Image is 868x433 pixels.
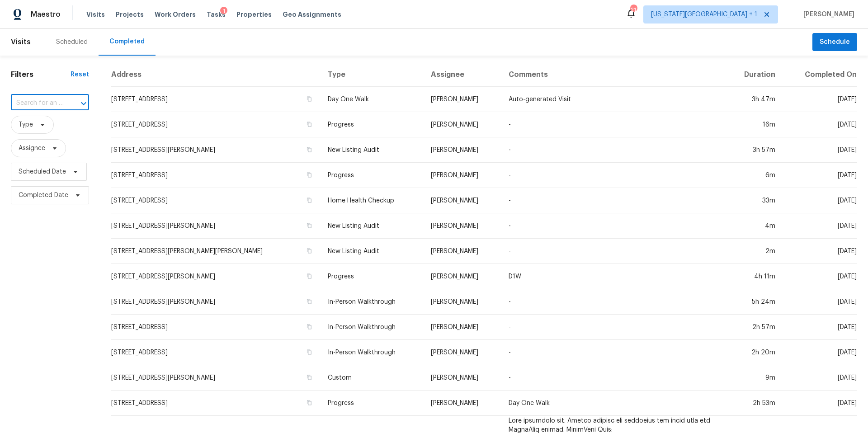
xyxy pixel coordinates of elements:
[783,239,857,264] td: [DATE]
[501,188,725,213] td: -
[31,10,61,19] span: Maestro
[783,289,857,315] td: [DATE]
[424,315,501,340] td: [PERSON_NAME]
[783,340,857,365] td: [DATE]
[800,10,854,19] span: [PERSON_NAME]
[111,188,321,213] td: [STREET_ADDRESS]
[630,5,637,14] div: 21
[305,247,313,255] button: Copy Address
[155,10,196,19] span: Work Orders
[725,264,783,289] td: 4h 11m
[305,120,313,128] button: Copy Address
[220,7,227,16] div: 1
[207,11,226,18] span: Tasks
[424,188,501,213] td: [PERSON_NAME]
[111,391,321,416] td: [STREET_ADDRESS]
[321,188,424,213] td: Home Health Checkup
[783,63,857,87] th: Completed On
[11,32,31,52] span: Visits
[725,188,783,213] td: 33m
[501,63,725,87] th: Comments
[783,112,857,137] td: [DATE]
[501,239,725,264] td: -
[725,365,783,391] td: 9m
[111,340,321,365] td: [STREET_ADDRESS]
[77,97,90,110] button: Open
[501,112,725,137] td: -
[71,70,89,79] div: Reset
[783,188,857,213] td: [DATE]
[111,163,321,188] td: [STREET_ADDRESS]
[812,33,857,52] button: Schedule
[321,163,424,188] td: Progress
[783,213,857,239] td: [DATE]
[424,239,501,264] td: [PERSON_NAME]
[321,137,424,163] td: New Listing Audit
[725,239,783,264] td: 2m
[783,365,857,391] td: [DATE]
[321,340,424,365] td: In-Person Walkthrough
[111,213,321,239] td: [STREET_ADDRESS][PERSON_NAME]
[19,120,33,129] span: Type
[725,315,783,340] td: 2h 57m
[111,87,321,112] td: [STREET_ADDRESS]
[283,10,341,19] span: Geo Assignments
[783,264,857,289] td: [DATE]
[321,289,424,315] td: In-Person Walkthrough
[19,167,66,176] span: Scheduled Date
[11,70,71,79] h1: Filters
[501,391,725,416] td: Day One Walk
[111,264,321,289] td: [STREET_ADDRESS][PERSON_NAME]
[111,289,321,315] td: [STREET_ADDRESS][PERSON_NAME]
[501,137,725,163] td: -
[19,191,68,200] span: Completed Date
[783,137,857,163] td: [DATE]
[725,391,783,416] td: 2h 53m
[424,63,501,87] th: Assignee
[783,391,857,416] td: [DATE]
[424,87,501,112] td: [PERSON_NAME]
[501,213,725,239] td: -
[321,63,424,87] th: Type
[305,221,313,230] button: Copy Address
[501,163,725,188] td: -
[424,365,501,391] td: [PERSON_NAME]
[111,315,321,340] td: [STREET_ADDRESS]
[111,137,321,163] td: [STREET_ADDRESS][PERSON_NAME]
[111,112,321,137] td: [STREET_ADDRESS]
[321,213,424,239] td: New Listing Audit
[501,340,725,365] td: -
[725,137,783,163] td: 3h 57m
[501,315,725,340] td: -
[424,163,501,188] td: [PERSON_NAME]
[305,146,313,154] button: Copy Address
[321,315,424,340] td: In-Person Walkthrough
[783,315,857,340] td: [DATE]
[725,63,783,87] th: Duration
[783,163,857,188] td: [DATE]
[501,264,725,289] td: D1W
[424,137,501,163] td: [PERSON_NAME]
[501,365,725,391] td: -
[321,264,424,289] td: Progress
[11,96,64,110] input: Search for an address...
[56,38,88,47] div: Scheduled
[111,239,321,264] td: [STREET_ADDRESS][PERSON_NAME][PERSON_NAME]
[321,391,424,416] td: Progress
[820,37,850,48] span: Schedule
[305,171,313,179] button: Copy Address
[725,112,783,137] td: 16m
[305,196,313,204] button: Copy Address
[305,95,313,103] button: Copy Address
[725,87,783,112] td: 3h 47m
[305,323,313,331] button: Copy Address
[501,289,725,315] td: -
[321,239,424,264] td: New Listing Audit
[305,373,313,381] button: Copy Address
[651,10,757,19] span: [US_STATE][GEOGRAPHIC_DATA] + 1
[321,365,424,391] td: Custom
[86,10,105,19] span: Visits
[424,213,501,239] td: [PERSON_NAME]
[116,10,144,19] span: Projects
[236,10,272,19] span: Properties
